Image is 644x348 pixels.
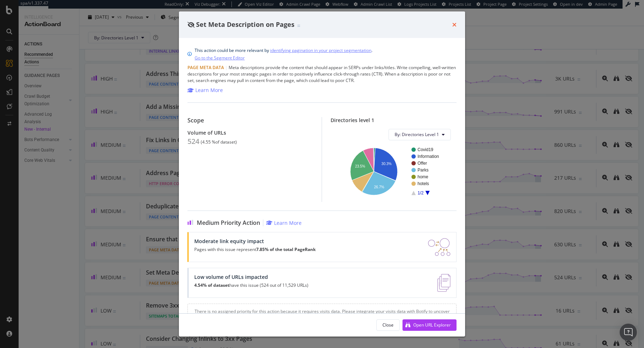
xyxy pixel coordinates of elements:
[418,154,439,159] text: Information
[225,64,228,71] span: |
[187,117,313,124] div: Scope
[395,131,439,137] span: By: Directories Level 1
[179,11,465,337] div: modal
[195,54,245,62] a: Go to the Segment Editor
[297,25,300,27] img: Equal
[418,161,427,166] text: Offer
[355,164,365,168] text: 23.5%
[382,322,394,328] div: Close
[187,87,223,94] a: Learn More
[336,146,451,196] svg: A chart.
[381,161,391,165] text: 30.3%
[274,219,302,226] div: Learn More
[187,130,313,136] div: Volume of URLs
[256,246,316,252] strong: 7.85% of the total PageRank
[187,47,457,62] div: info banner
[620,324,637,341] div: Open Intercom Messenger
[197,219,260,226] span: Medium Priority Action
[402,319,457,331] button: Open URL Explorer
[194,247,316,252] p: Pages with this issue represent
[194,238,316,244] div: Moderate link equity impact
[195,47,372,62] div: This action could be more relevant by .
[428,238,450,256] img: DDxVyA23.png
[418,174,428,179] text: home
[194,274,308,280] div: Low volume of URLs impacted
[187,22,195,28] div: eye-slash
[376,319,400,331] button: Close
[194,282,229,288] strong: 4.54% of dataset
[418,190,424,195] text: 1/2
[389,129,451,140] button: By: Directories Level 1
[194,283,308,288] p: have this issue (524 out of 11,529 URLs)
[374,185,384,189] text: 26.7%
[418,147,433,152] text: Covid19
[437,274,450,292] img: e5DMFwAAAABJRU5ErkJggg==
[266,219,302,226] a: Learn More
[418,168,429,173] text: Parks
[201,140,237,145] div: ( 4.55 % of dataset )
[452,20,457,29] div: times
[187,137,199,146] div: 524
[187,304,457,325] div: There is no assigned priority for this action because it requires visits data. Please integrate y...
[331,117,457,123] div: Directories level 1
[413,322,451,328] div: Open URL Explorer
[196,20,294,29] span: Set Meta Description on Pages
[418,181,429,186] text: hotels
[270,47,371,54] a: identifying pagination in your project segmentation
[187,64,224,71] span: Page Meta Data
[195,87,223,94] div: Learn More
[187,64,457,84] div: Meta descriptions provide the content that should appear in SERPs under links/titles. Write compe...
